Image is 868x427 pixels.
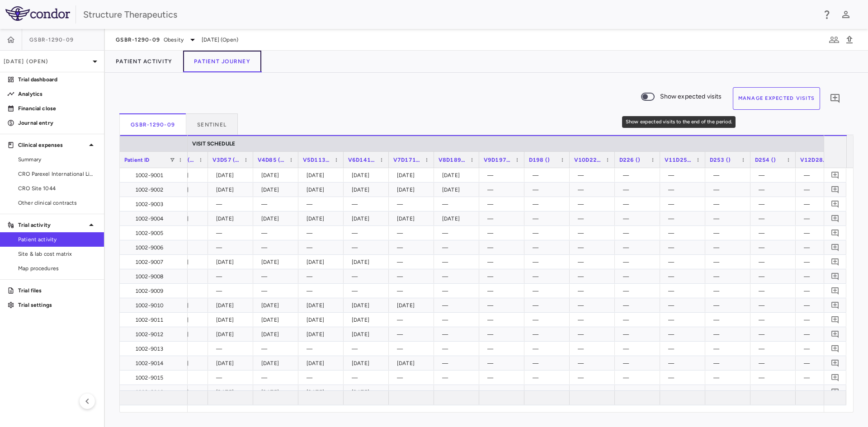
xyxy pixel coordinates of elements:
div: [DATE] [216,327,249,342]
button: Add comment [829,198,841,210]
div: — [578,356,610,371]
div: [DATE] [216,298,249,313]
div: — [216,371,249,385]
div: — [623,342,656,356]
span: V5D113 (V5D113) [303,157,331,163]
button: Add comment [829,241,841,253]
div: — [804,342,836,356]
div: — [623,298,656,313]
div: [DATE] [307,327,339,342]
div: — [578,168,610,183]
div: 1002-9006 [128,240,183,255]
span: V8D189 (V8D189) [439,157,467,163]
div: — [623,327,656,342]
div: [DATE] [261,356,294,371]
button: Add comment [829,328,841,340]
div: — [759,168,791,183]
div: — [307,197,339,211]
button: Add comment [827,91,843,106]
div: — [533,226,565,240]
div: [DATE] [307,211,339,226]
div: — [261,226,294,240]
div: [DATE] [352,211,384,226]
div: — [216,240,249,255]
div: — [713,183,746,197]
div: — [307,342,339,356]
span: V3D57 (V3D57) [212,157,241,163]
div: — [442,240,475,255]
span: V10D225 (V10D225) [574,157,602,163]
div: — [578,240,610,255]
label: Show expected visits to the end of the period. [636,87,722,110]
button: Patient Activity [105,51,183,72]
div: — [713,327,746,342]
div: — [533,371,565,385]
div: — [804,168,836,183]
div: — [442,197,475,211]
span: Summary [18,155,97,164]
p: Trial dashboard [18,75,97,84]
div: — [533,284,565,298]
div: — [623,168,656,183]
div: — [307,226,339,240]
div: — [487,269,520,284]
div: — [352,240,384,255]
svg: Add comment [830,93,840,104]
div: — [804,255,836,269]
div: [DATE] [442,211,475,226]
div: [DATE] [442,168,475,183]
svg: Add comment [831,359,840,367]
div: — [533,240,565,255]
div: — [713,168,746,183]
button: Add comment [829,386,841,398]
div: — [352,342,384,356]
div: — [397,313,429,327]
div: 1002-9003 [128,197,183,211]
p: Analytics [18,90,97,98]
div: — [623,313,656,327]
div: 1002-9001 [128,168,183,183]
div: — [668,327,701,342]
p: [DATE] (Open) [4,57,90,66]
svg: Add comment [831,214,840,223]
div: [DATE] [307,313,339,327]
svg: Add comment [831,200,840,208]
div: 1002-9004 [128,211,183,226]
div: — [668,226,701,240]
div: — [668,240,701,255]
div: — [487,255,520,269]
div: — [668,298,701,313]
span: V12D280 () [800,157,828,163]
div: — [804,240,836,255]
div: — [804,197,836,211]
div: — [623,284,656,298]
div: — [216,269,249,284]
div: — [261,342,294,356]
div: — [487,342,520,356]
div: — [578,284,610,298]
div: — [442,226,475,240]
div: — [759,313,791,327]
div: Show expected visits to the end of the period. [622,116,736,128]
div: — [804,284,836,298]
div: — [759,269,791,284]
div: — [578,371,610,385]
div: — [533,269,565,284]
div: — [487,327,520,342]
span: Site & lab cost matrix [18,250,97,258]
div: — [578,197,610,211]
div: [DATE] [397,168,429,183]
div: — [759,183,791,197]
p: Trial files [18,286,97,295]
span: V9D197 (V9D197) [484,157,512,163]
div: [DATE] [397,183,429,197]
span: D254 () [755,157,776,163]
svg: Add comment [831,258,840,266]
span: Patient activity [18,235,97,244]
div: — [668,183,701,197]
div: — [533,298,565,313]
span: VISIT SCHEDULE [192,141,235,147]
div: — [623,197,656,211]
div: — [578,269,610,284]
span: V11D252 (V11D252) [665,157,693,163]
